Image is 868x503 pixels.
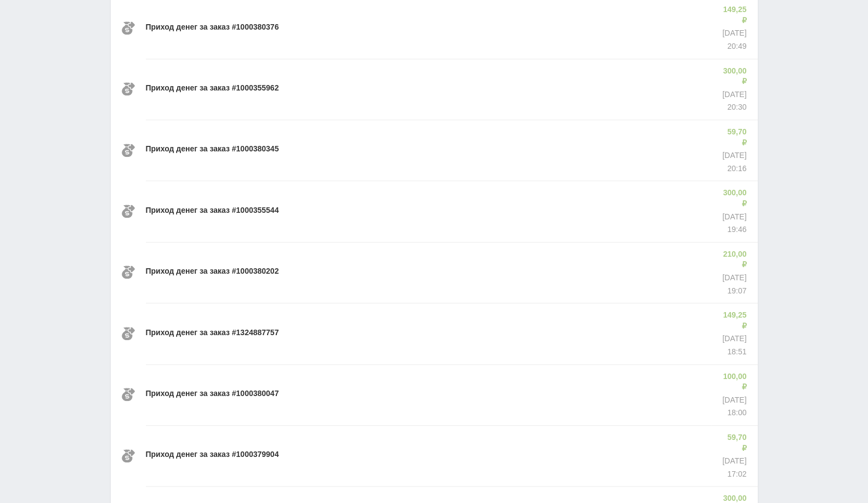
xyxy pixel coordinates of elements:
p: [DATE] [720,273,747,284]
p: 300,00 ₽ [720,188,747,209]
p: Приход денег за заказ #1000355962 [146,83,279,94]
p: 100,00 ₽ [720,371,747,393]
p: [DATE] [720,212,747,223]
p: [DATE] [720,334,747,344]
p: Приход денег за заказ #1000380376 [146,22,279,33]
p: Приход денег за заказ #1324887757 [146,327,279,338]
p: 59,70 ₽ [722,127,746,148]
p: 19:46 [720,224,747,235]
p: Приход денег за заказ #1000355544 [146,205,279,216]
p: 18:51 [720,347,747,358]
p: 300,00 ₽ [720,66,747,87]
p: 149,25 ₽ [720,310,747,331]
p: 20:30 [720,102,747,113]
p: [DATE] [720,28,747,39]
p: Приход денег за заказ #1000380202 [146,266,279,277]
p: [DATE] [722,150,746,161]
p: 210,00 ₽ [720,249,747,270]
p: [DATE] [720,395,747,406]
p: [DATE] [720,89,747,100]
p: 149,25 ₽ [720,4,747,26]
p: Приход денег за заказ #1000380345 [146,144,279,155]
p: 17:02 [722,469,746,480]
p: 59,70 ₽ [722,432,746,454]
p: 18:00 [720,408,747,419]
p: 20:49 [720,41,747,52]
p: 20:16 [722,163,746,174]
p: 19:07 [720,286,747,297]
p: Приход денег за заказ #1000380047 [146,388,279,399]
p: Приход денег за заказ #1000379904 [146,449,279,460]
p: [DATE] [722,456,746,467]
